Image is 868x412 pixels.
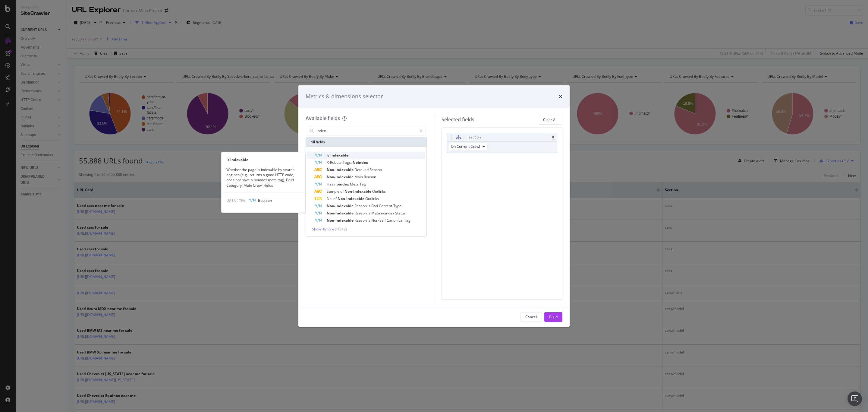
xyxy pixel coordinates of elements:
[354,174,364,179] span: Main
[372,189,386,194] span: Outlinks
[306,115,340,122] div: Available fields
[559,93,562,100] div: times
[333,196,338,201] span: of
[298,85,570,327] div: modal
[327,153,330,158] span: Is
[395,211,406,216] span: Status
[371,218,387,223] span: Non-Self
[350,182,360,187] span: Meta
[543,117,557,122] div: Clear All
[327,218,354,223] span: Non-Indexable
[316,126,417,135] input: Search by field name
[344,189,372,194] span: Non-Indexable
[442,116,474,123] div: Selected fields
[327,203,354,208] span: Non-Indexable
[448,143,488,150] button: On Current Crawl
[379,203,401,208] span: Content-Type
[327,196,333,201] span: No.
[370,167,382,172] span: Reason
[327,182,334,187] span: Has
[327,167,354,172] span: Non-Indexable
[544,312,562,322] button: Build
[327,189,340,194] span: Sample
[368,203,371,208] span: is
[306,137,426,147] div: All fields
[371,211,381,216] span: Meta
[222,157,305,162] div: Is Indexable
[338,196,365,201] span: Non-Indexable
[354,203,368,208] span: Reason
[447,133,558,153] div: sectiontimesOn Current Crawl
[327,160,353,165] span: X-Robots-Tags:
[848,391,862,406] div: Open Intercom Messenger
[330,153,348,158] span: Indexable
[335,227,347,232] span: ( 10 / 42 )
[381,211,395,216] span: noindex
[312,227,334,232] span: Show 10 more
[538,115,562,125] button: Clear All
[353,160,368,165] span: Noindex
[222,167,305,188] div: Whether the page is indexable by search engines (e.g., returns a good HTTP code, does not have a ...
[371,203,379,208] span: Bad
[327,174,354,179] span: Non-Indexable
[525,314,537,319] div: Cancel
[451,144,480,149] span: On Current Crawl
[387,218,404,223] span: Canonical
[364,174,376,179] span: Reason
[365,196,379,201] span: Outlinks
[327,211,354,216] span: Non-Indexable
[354,218,368,223] span: Reason
[368,211,371,216] span: is
[334,182,350,187] span: noindex
[340,189,344,194] span: of
[306,93,383,100] div: Metrics & dimensions selector
[354,167,370,172] span: Detailed
[368,218,371,223] span: is
[549,314,558,319] div: Build
[520,312,542,322] button: Cancel
[354,211,368,216] span: Reason
[469,134,481,140] div: section
[360,182,366,187] span: Tag
[552,135,555,139] div: times
[404,218,410,223] span: Tag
